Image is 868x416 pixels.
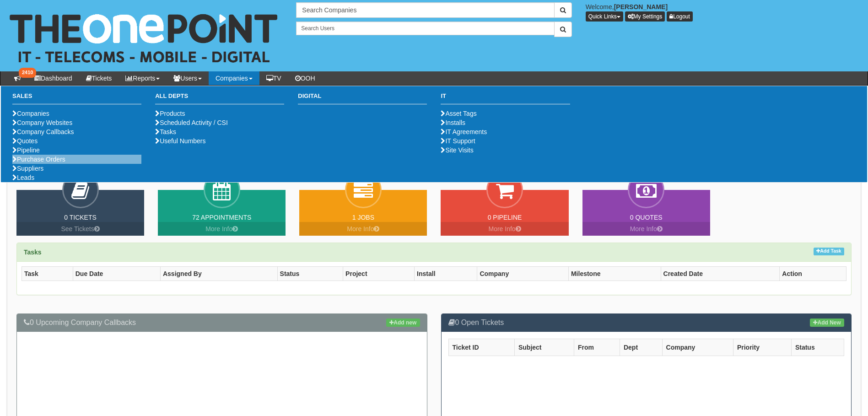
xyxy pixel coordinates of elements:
[277,267,343,281] th: Status
[119,71,167,85] a: Reports
[780,267,846,281] th: Action
[19,68,36,78] span: 2410
[12,119,72,126] a: Company Websites
[441,146,473,154] a: Site Visits
[12,156,65,163] a: Purchase Orders
[477,267,569,281] th: Company
[73,267,160,281] th: Due Date
[64,214,97,221] a: 0 Tickets
[12,165,43,172] a: Suppliers
[296,2,554,18] input: Search Companies
[12,128,74,135] a: Company Callbacks
[441,137,475,145] a: IT Support
[579,2,868,22] div: Welcome,
[441,110,476,117] a: Asset Tags
[661,267,780,281] th: Created Date
[79,71,119,85] a: Tickets
[24,249,42,256] strong: Tasks
[155,110,185,117] a: Products
[630,214,663,221] a: 0 Quotes
[441,222,568,236] a: More Info
[415,267,477,281] th: Install
[24,319,420,327] h3: 0 Upcoming Company Callbacks
[620,339,662,356] th: Dept
[27,71,79,85] a: Dashboard
[12,174,34,181] a: Leads
[259,71,288,85] a: TV
[299,222,427,236] a: More Info
[12,146,40,154] a: Pipeline
[574,339,620,356] th: From
[12,110,49,117] a: Companies
[448,319,845,327] h3: 0 Open Tickets
[155,137,205,145] a: Useful Numbers
[441,128,487,135] a: IT Agreements
[733,339,791,356] th: Priority
[22,267,73,281] th: Task
[441,119,465,126] a: Installs
[810,319,844,327] a: Add New
[296,22,554,35] input: Search Users
[288,71,322,85] a: OOH
[12,137,38,145] a: Quotes
[155,128,176,135] a: Tasks
[343,267,415,281] th: Project
[16,222,144,236] a: See Tickets
[209,71,259,85] a: Companies
[582,222,710,236] a: More Info
[568,267,661,281] th: Milestone
[488,214,522,221] a: 0 Pipeline
[662,339,733,356] th: Company
[160,267,277,281] th: Assigned By
[158,222,286,236] a: More Info
[298,93,427,104] h3: Digital
[352,214,374,221] a: 1 Jobs
[441,93,570,104] h3: IT
[167,71,209,85] a: Users
[155,93,284,104] h3: All Depts
[625,11,665,22] a: My Settings
[614,3,668,11] b: [PERSON_NAME]
[155,119,228,126] a: Scheduled Activity / CSI
[791,339,844,356] th: Status
[192,214,251,221] a: 72 Appointments
[814,248,844,255] a: Add Task
[12,93,141,104] h3: Sales
[386,319,420,327] a: Add new
[586,11,623,22] button: Quick Links
[667,11,693,22] a: Logout
[448,339,514,356] th: Ticket ID
[514,339,574,356] th: Subject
